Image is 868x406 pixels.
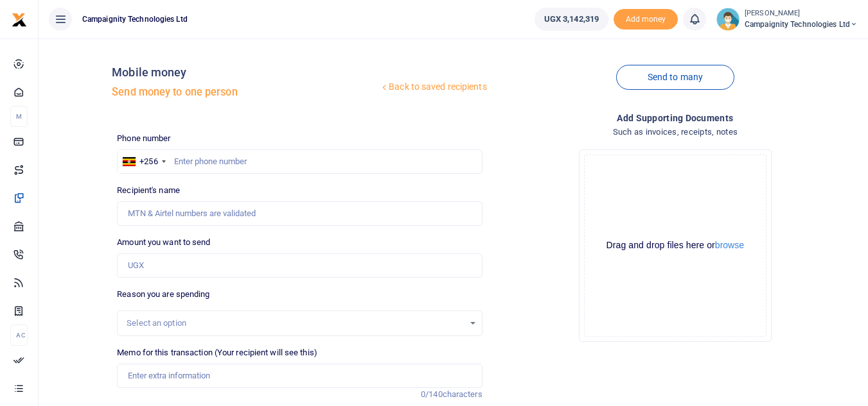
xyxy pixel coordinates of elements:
[10,325,28,346] li: Ac
[12,14,27,24] a: logo-small logo-large logo-large
[493,111,858,125] h4: Add supporting Documents
[745,8,858,19] small: [PERSON_NAME]
[10,106,28,127] li: M
[117,201,482,226] input: MTN & Airtel numbers are validated
[579,149,772,342] div: File Uploader
[77,13,193,25] span: Campaignity Technologies Ltd
[716,8,858,31] a: profile-user [PERSON_NAME] Campaignity Technologies Ltd
[379,76,488,99] a: Back to saved recipients
[544,13,599,26] span: UGX 3,142,319
[112,65,379,80] h4: Mobile money
[535,8,608,31] a: UGX 3,142,319
[529,8,614,31] li: Wallet ballance
[112,86,379,99] h5: Send money to one person
[715,241,744,250] button: browse
[117,364,482,388] input: Enter extra information
[117,184,180,197] label: Recipient's name
[127,317,463,330] div: Select an option
[117,346,317,359] label: Memo for this transaction (Your recipient will see this)
[117,149,482,174] input: Enter phone number
[585,239,766,251] div: Drag and drop files here or
[421,389,443,399] span: 0/140
[139,155,157,168] div: +256
[616,65,734,90] a: Send to many
[117,132,170,145] label: Phone number
[118,150,169,173] div: Uganda: +256
[614,13,678,23] a: Add money
[745,19,858,30] span: Campaignity Technologies Ltd
[614,9,678,30] li: Toup your wallet
[117,288,209,301] label: Reason you are spending
[443,389,483,399] span: characters
[117,253,482,278] input: UGX
[614,9,678,30] span: Add money
[493,125,858,139] h4: Such as invoices, receipts, notes
[716,8,740,31] img: profile-user
[12,12,27,28] img: logo-small
[117,236,210,249] label: Amount you want to send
